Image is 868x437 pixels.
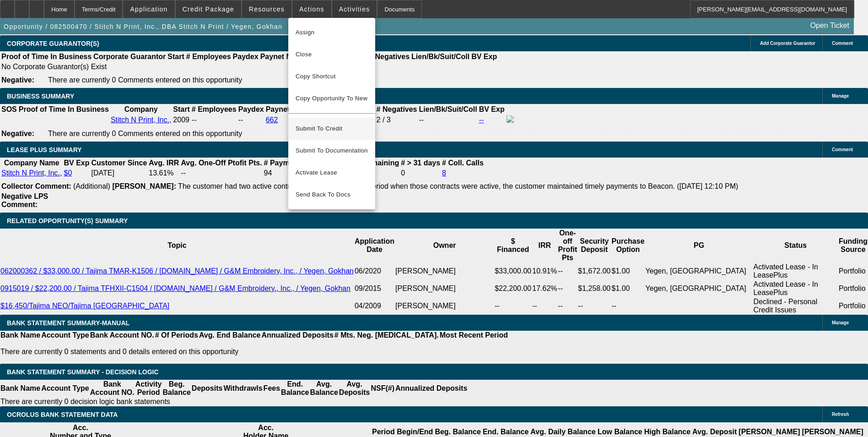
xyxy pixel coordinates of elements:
[296,123,368,134] span: Submit To Credit
[296,95,367,102] span: Copy Opportunity To New
[296,27,368,38] span: Assign
[296,49,368,60] span: Close
[296,167,368,178] span: Activate Lease
[296,189,368,200] span: Send Back To Docs
[296,71,368,82] span: Copy Shortcut
[296,145,368,156] span: Submit To Documentation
